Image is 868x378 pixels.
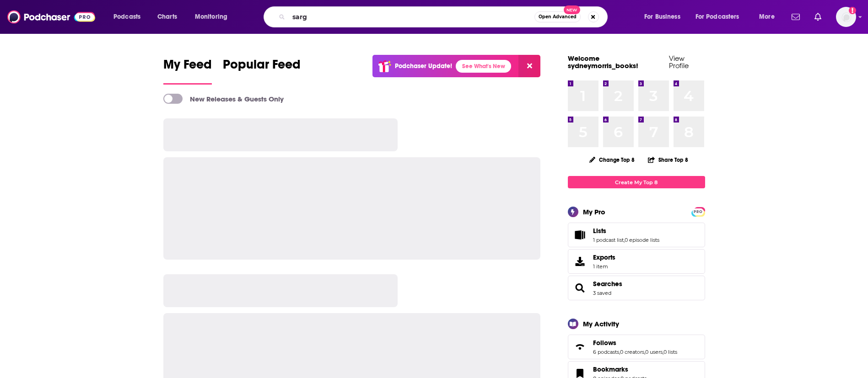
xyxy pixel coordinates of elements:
span: Lists [593,227,606,235]
a: 0 creators [620,349,644,355]
button: Share Top 8 [647,151,689,169]
span: Exports [593,253,615,261]
p: Podchaser Update! [395,62,452,70]
a: Searches [593,280,622,288]
button: Open AdvancedNew [534,11,581,22]
span: , [644,349,645,355]
div: Search podcasts, credits, & more... [272,6,616,27]
a: 0 lists [663,349,677,355]
a: See What's New [456,60,511,73]
a: Welcome sydneymorris_books! [568,54,638,70]
a: Searches [571,282,589,294]
button: open menu [638,10,692,24]
span: Open Advanced [539,15,577,19]
a: Charts [151,10,183,24]
a: 6 podcasts [593,349,619,355]
span: Follows [593,339,616,347]
span: For Podcasters [695,11,739,23]
a: Follows [571,341,589,353]
span: Popular Feed [223,57,301,78]
svg: Add a profile image [849,7,856,14]
img: Podchaser - Follow, Share and Rate Podcasts [7,8,95,26]
a: Popular Feed [223,57,301,85]
span: Follows [568,335,705,359]
span: Monitoring [195,11,227,23]
button: open menu [690,10,753,24]
a: 0 users [645,349,663,355]
a: 3 saved [593,290,611,296]
button: open menu [189,10,239,24]
a: Bookmarks [593,365,647,373]
button: open menu [753,10,786,24]
a: Show notifications dropdown [788,9,803,25]
a: View Profile [669,54,689,70]
img: User Profile [836,7,856,27]
span: Bookmarks [593,365,628,373]
a: 0 episode lists [625,237,659,243]
input: Search podcasts, credits, & more... [289,10,534,24]
span: Charts [157,11,177,23]
a: 1 podcast list [593,237,624,243]
span: More [759,11,775,23]
a: Create My Top 8 [568,176,705,188]
a: Exports [568,249,705,274]
span: Searches [568,276,705,300]
span: New [564,5,580,14]
a: Show notifications dropdown [811,9,825,25]
button: Change Top 8 [584,154,641,165]
a: My Feed [163,57,212,85]
span: , [619,349,620,355]
a: Lists [593,227,659,235]
a: Follows [593,339,677,347]
button: Show profile menu [836,7,856,27]
span: For Business [644,11,680,23]
button: open menu [107,10,152,24]
span: My Feed [163,57,212,78]
a: PRO [693,208,704,215]
span: Exports [571,255,589,268]
span: Podcasts [113,11,140,23]
span: Lists [568,223,705,247]
div: My Pro [583,208,605,216]
span: , [663,349,663,355]
a: New Releases & Guests Only [163,94,284,104]
span: Logged in as sydneymorris_books [836,7,856,27]
div: My Activity [583,319,619,328]
span: 1 item [593,263,615,270]
a: Lists [571,229,589,241]
span: , [624,237,625,243]
span: PRO [693,208,704,215]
